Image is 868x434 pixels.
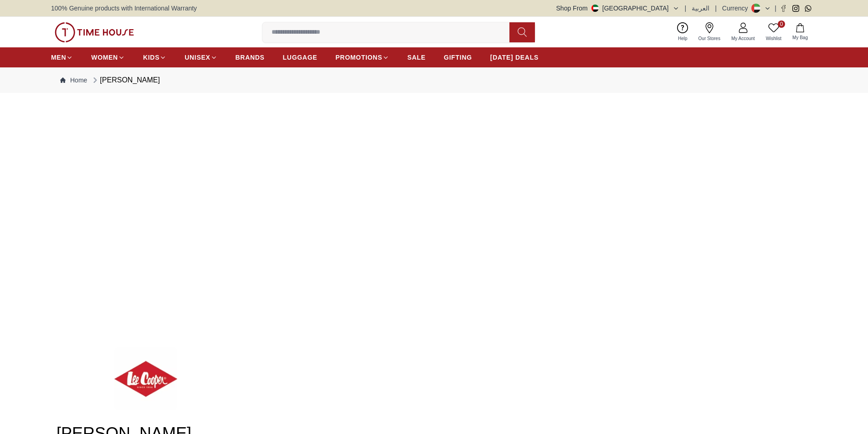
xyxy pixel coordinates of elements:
[51,53,66,62] span: MEN
[695,35,724,42] span: Our Stores
[805,5,812,12] a: Whatsapp
[143,49,166,66] a: KIDS
[55,22,134,42] img: ...
[407,53,426,62] span: SALE
[444,49,472,66] a: GIFTING
[185,53,210,62] span: UNISEX
[335,53,382,62] span: PROMOTIONS
[760,20,787,44] a: 0Wishlist
[283,53,318,62] span: LUGGAGE
[185,49,217,66] a: UNISEX
[674,35,691,42] span: Help
[114,347,177,410] img: ...
[143,53,159,62] span: KIDS
[685,4,687,13] span: |
[60,76,87,85] a: Home
[789,34,812,41] span: My Bag
[51,4,197,13] span: 100% Genuine products with International Warranty
[787,21,813,43] button: My Bag
[51,49,73,66] a: MEN
[283,49,318,66] a: LUGGAGE
[490,49,539,66] a: [DATE] DEALS
[335,49,389,66] a: PROMOTIONS
[236,53,265,62] span: BRANDS
[236,49,265,66] a: BRANDS
[762,35,785,42] span: Wishlist
[51,67,817,93] nav: Breadcrumb
[728,35,759,42] span: My Account
[778,20,785,28] span: 0
[407,49,426,66] a: SALE
[591,5,599,12] img: United Arab Emirates
[692,4,709,13] button: العربية
[444,53,472,62] span: GIFTING
[775,4,776,13] span: |
[91,75,160,86] div: [PERSON_NAME]
[780,5,787,12] a: Facebook
[792,5,799,12] a: Instagram
[715,4,717,13] span: |
[490,53,539,62] span: [DATE] DEALS
[51,102,817,370] img: ...
[673,20,693,44] a: Help
[91,53,118,62] span: WOMEN
[91,49,125,66] a: WOMEN
[556,4,679,13] button: Shop From[GEOGRAPHIC_DATA]
[693,20,726,44] a: Our Stores
[722,4,752,13] div: Currency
